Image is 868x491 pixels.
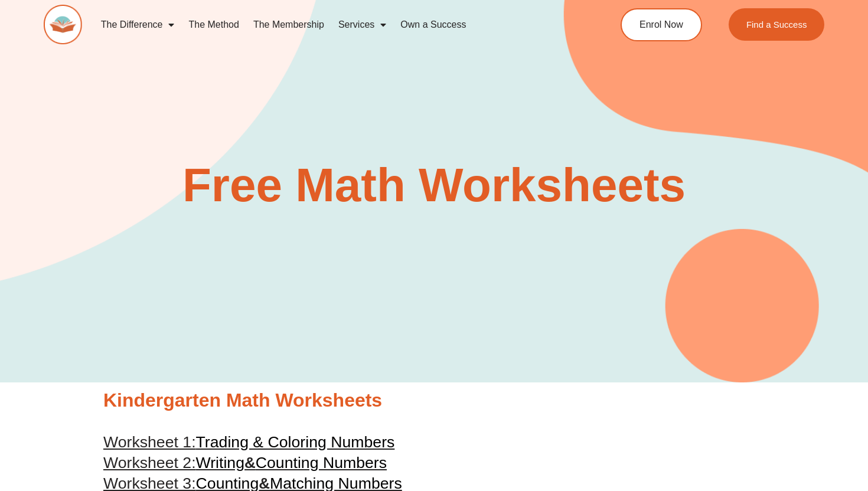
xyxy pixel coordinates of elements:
a: Enrol Now [621,8,702,41]
a: Own a Success [393,11,473,38]
span: Counting Numbers [256,454,387,472]
h2: Kindergarten Math Worksheets [103,388,765,413]
span: Trading & Coloring Numbers [196,433,395,451]
a: The Difference [94,11,182,38]
span: Enrol Now [639,20,683,30]
span: Worksheet 2: [103,454,196,472]
a: Worksheet 1:Trading & Coloring Numbers [103,433,394,451]
span: Find a Success [746,20,807,29]
span: Worksheet 1: [103,433,196,451]
span: Writing [196,454,244,472]
a: The Membership [246,11,331,38]
a: Worksheet 2:Writing&Counting Numbers [103,454,387,472]
a: Find a Success [729,8,825,41]
nav: Menu [94,11,576,38]
a: Services [331,11,393,38]
h2: Free Math Worksheets [97,162,771,209]
a: The Method [181,11,246,38]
